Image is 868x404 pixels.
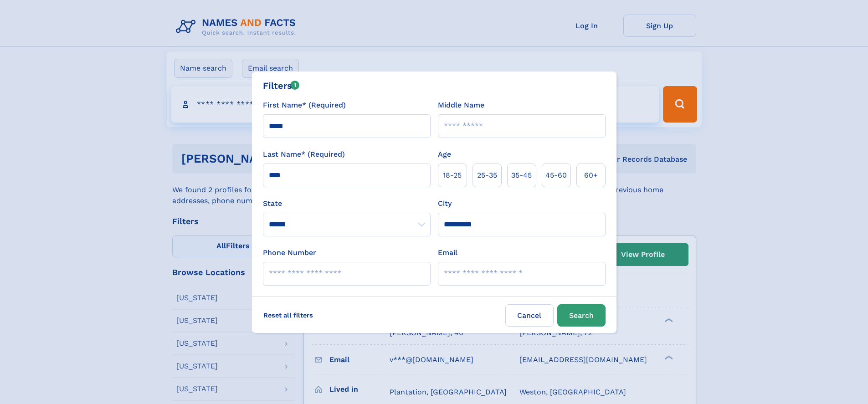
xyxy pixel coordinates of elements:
label: Phone Number [263,247,316,258]
span: 18‑25 [443,170,462,181]
label: Reset all filters [257,304,319,326]
label: City [438,198,452,209]
label: Middle Name [438,100,484,111]
label: Age [438,149,451,160]
span: 25‑35 [477,170,497,181]
label: Email [438,247,457,258]
label: Last Name* (Required) [263,149,345,160]
span: 60+ [584,170,598,181]
label: State [263,198,431,209]
div: Filters [263,79,300,92]
button: Search [557,304,606,327]
span: 35‑45 [511,170,532,181]
span: 45‑60 [545,170,567,181]
label: Cancel [505,304,554,327]
label: First Name* (Required) [263,100,346,111]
